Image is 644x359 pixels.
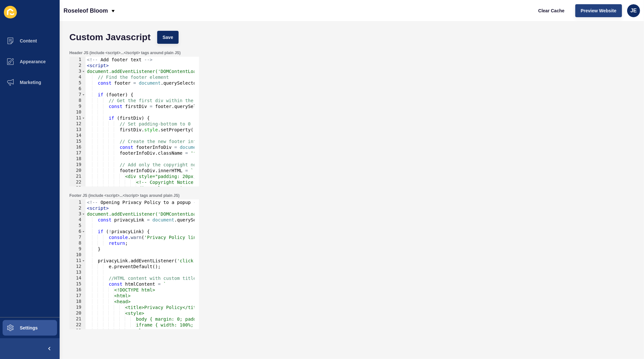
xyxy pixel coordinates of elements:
button: Preview Website [575,4,622,17]
label: Header JS (include <script>...</script> tags around plain JS) [69,50,181,55]
div: 16 [69,144,86,150]
div: 9 [69,246,86,252]
div: 22 [69,179,86,185]
div: 6 [69,86,86,92]
div: 2 [69,63,86,68]
span: Preview Website [581,7,616,14]
div: 15 [69,281,86,287]
button: Clear Cache [533,4,570,17]
div: 9 [69,103,86,109]
span: Clear Cache [538,7,565,14]
div: 11 [69,258,86,264]
div: 14 [69,133,86,138]
div: 18 [69,156,86,162]
div: 2 [69,205,86,211]
div: 18 [69,299,86,305]
div: 4 [69,217,86,223]
div: 14 [69,275,86,281]
div: 23 [69,185,86,191]
div: 12 [69,264,86,269]
button: Save [157,31,179,44]
div: 17 [69,293,86,299]
div: 17 [69,150,86,156]
div: 1 [69,199,86,205]
div: 10 [69,109,86,115]
div: 19 [69,162,86,168]
div: 3 [69,68,86,74]
span: Save [163,34,173,41]
div: 21 [69,174,86,179]
div: 13 [69,127,86,133]
div: 3 [69,211,86,217]
div: 7 [69,92,86,98]
span: JE [630,7,637,14]
div: 23 [69,328,86,334]
div: 8 [69,98,86,103]
div: 6 [69,229,86,234]
p: Roseleof Bloom [64,3,108,19]
div: 4 [69,74,86,80]
div: 1 [69,57,86,63]
div: 12 [69,121,86,127]
h1: Custom Javascript [69,34,151,41]
div: 5 [69,223,86,229]
div: 20 [69,310,86,316]
div: 21 [69,316,86,322]
div: 13 [69,269,86,275]
div: 22 [69,322,86,328]
div: 16 [69,287,86,293]
div: 11 [69,115,86,121]
label: Footer JS (include <script>...</script> tags around plain JS) [69,193,180,198]
div: 8 [69,240,86,246]
div: 19 [69,305,86,310]
div: 15 [69,138,86,144]
div: 5 [69,80,86,86]
div: 20 [69,168,86,174]
div: 7 [69,234,86,240]
div: 10 [69,252,86,258]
